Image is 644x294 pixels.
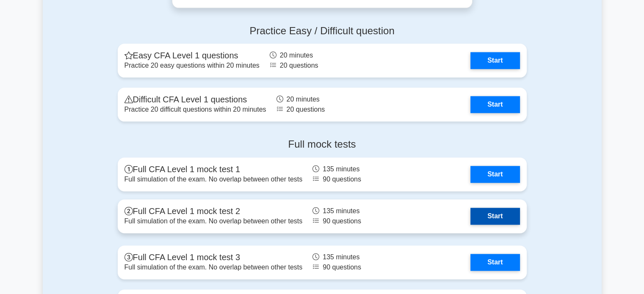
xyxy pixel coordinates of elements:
a: Start [470,208,520,225]
a: Start [470,52,520,69]
a: Start [470,96,520,113]
a: Start [470,254,520,271]
h4: Full mock tests [118,138,527,151]
h4: Practice Easy / Difficult question [118,25,527,37]
a: Start [470,166,520,183]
